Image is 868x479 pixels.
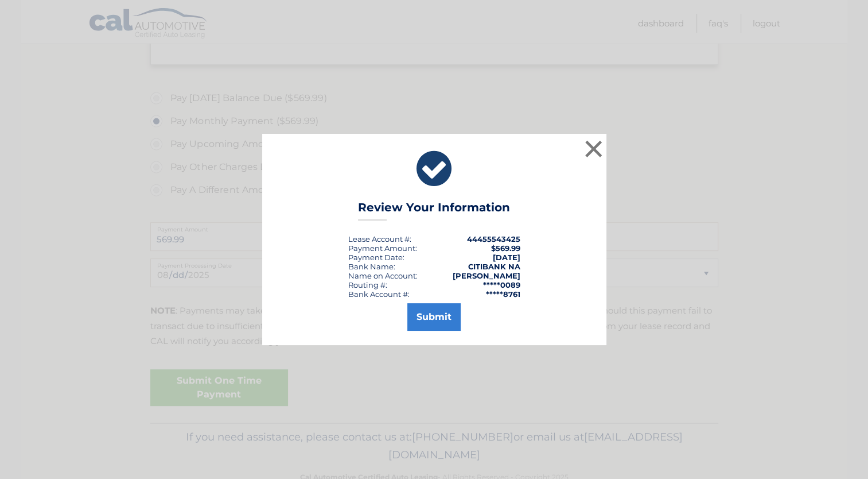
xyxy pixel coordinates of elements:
[348,253,403,262] span: Payment Date
[491,244,520,253] span: $569.99
[468,262,520,271] strong: CITIBANK NA
[348,271,418,280] div: Name on Account:
[348,280,387,289] div: Routing #:
[467,234,520,244] strong: 44455543425
[348,234,411,244] div: Lease Account #:
[407,303,461,331] button: Submit
[348,262,395,271] div: Bank Name:
[358,200,510,221] h3: Review Your Information
[348,244,417,253] div: Payment Amount:
[493,253,520,262] span: [DATE]
[348,253,404,262] div: :
[582,137,605,160] button: ×
[348,289,410,299] div: Bank Account #:
[453,271,520,280] strong: [PERSON_NAME]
